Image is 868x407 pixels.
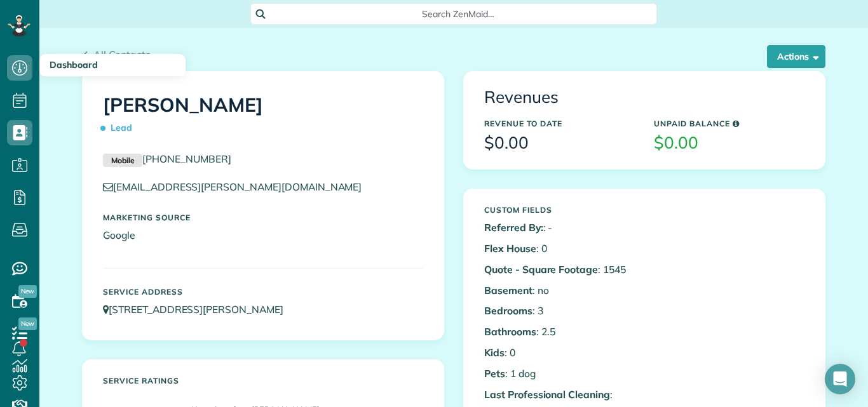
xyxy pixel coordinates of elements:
[484,366,635,381] p: : 1 dog
[484,134,635,152] h3: $0.00
[484,220,635,235] p: : -
[825,364,855,394] div: Open Intercom Messenger
[82,47,151,62] a: All Contacts
[50,59,98,70] span: Dashboard
[484,367,505,380] b: Pets
[484,346,505,359] b: Kids
[484,283,635,298] p: : no
[484,241,635,256] p: : 0
[103,154,142,168] small: Mobile
[484,388,610,401] b: Last Professional Cleaning
[484,263,598,276] b: Quote - Square Footage
[93,48,151,61] span: All Contacts
[103,152,231,165] a: Mobile[PHONE_NUMBER]
[103,117,137,139] span: Lead
[103,377,423,385] h5: Service ratings
[103,303,295,316] a: [STREET_ADDRESS][PERSON_NAME]
[654,134,804,152] h3: $0.00
[484,325,536,338] b: Bathrooms
[18,285,37,298] span: New
[484,284,532,297] b: Basement
[484,88,804,107] h3: Revenues
[654,119,804,128] h5: Unpaid Balance
[18,317,37,330] span: New
[103,180,374,193] a: [EMAIL_ADDRESS][PERSON_NAME][DOMAIN_NAME]
[484,345,635,360] p: : 0
[484,242,536,255] b: Flex House
[767,45,825,68] button: Actions
[484,304,532,317] b: Bedrooms
[484,324,635,339] p: : 2.5
[484,221,543,234] b: Referred By:
[484,304,635,318] p: : 3
[103,228,423,243] p: Google
[484,119,635,128] h5: Revenue to Date
[484,262,635,277] p: : 1545
[103,213,423,222] h5: Marketing Source
[484,206,635,214] h5: Custom Fields
[103,95,423,139] h1: [PERSON_NAME]
[103,288,423,296] h5: Service Address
